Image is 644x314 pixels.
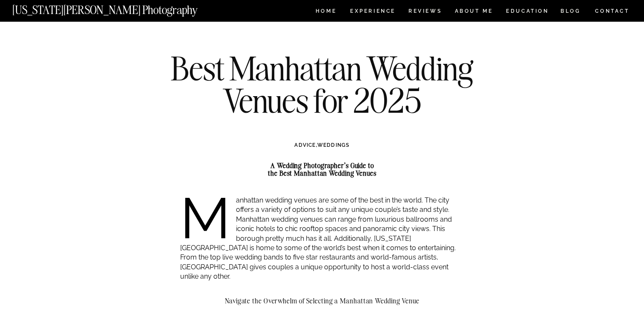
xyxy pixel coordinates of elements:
h1: Best Manhattan Wedding Venues for 2025 [167,52,477,117]
a: [US_STATE][PERSON_NAME] Photography [12,4,226,11]
p: Manhattan wedding venues are some of the best in the world. The city offers a variety of options ... [180,196,464,282]
a: ADVICE [294,142,316,148]
h2: Navigate the Overwhelm of Selecting a Manhattan Wedding Venue [180,297,464,305]
a: REVIEWS [408,9,440,16]
h3: , [198,141,446,149]
strong: A Wedding Photographer’s Guide to the Best Manhattan Wedding Venues [268,161,377,177]
a: CONTACT [595,6,630,16]
a: WEDDINGS [317,142,350,148]
a: BLOG [561,9,581,16]
a: Experience [350,9,395,16]
a: HOME [314,9,338,16]
a: EDUCATION [505,9,550,16]
a: ABOUT ME [454,9,493,16]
